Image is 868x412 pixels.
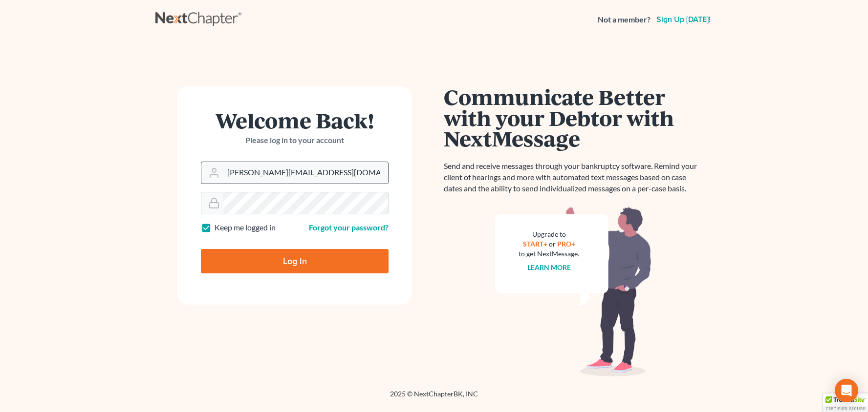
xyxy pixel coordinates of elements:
[201,110,389,131] h1: Welcome Back!
[215,222,276,233] label: Keep me logged in
[444,86,703,149] h1: Communicate Better with your Debtor with NextMessage
[223,162,388,184] input: Email Address
[519,229,579,239] div: Upgrade to
[527,263,571,271] a: Learn more
[201,249,389,273] input: Log In
[519,249,579,259] div: to get NextMessage.
[495,206,651,377] img: nextmessage_bg-59042aed3d76b12b5cd301f8e5b87938c9018125f34e5fa2b7a6b67550977c72.svg
[557,240,575,248] a: PRO+
[835,379,858,402] div: Open Intercom Messenger
[155,389,713,407] div: 2025 © NextChapterBK, INC
[598,14,651,25] strong: Not a member?
[654,16,713,23] a: Sign up [DATE]!
[309,223,389,232] a: Forgot your password?
[201,135,389,146] p: Please log in to your account
[444,161,703,194] p: Send and receive messages through your bankruptcy software. Remind your client of hearings and mo...
[549,240,556,248] span: or
[523,240,547,248] a: START+
[823,393,868,412] div: TrustedSite Certified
